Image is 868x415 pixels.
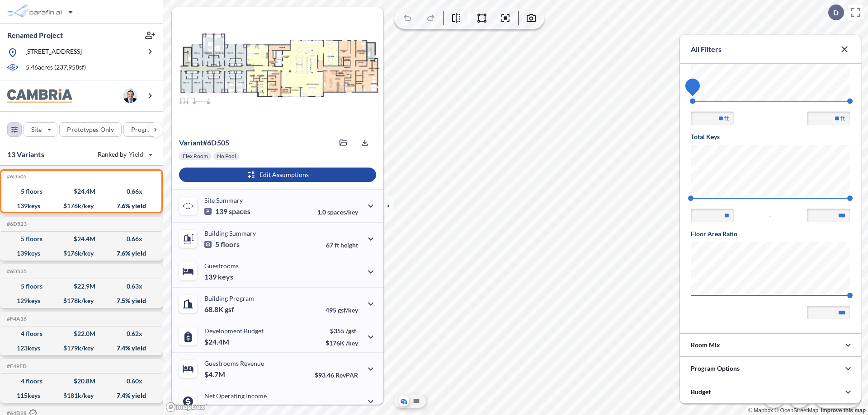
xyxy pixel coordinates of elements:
[204,327,264,335] p: Development Budget
[67,125,114,134] p: Prototypes Only
[204,196,243,204] p: Site Summary
[327,208,358,216] span: spaces/key
[24,122,57,137] button: Site
[5,316,27,322] h5: Click to copy the code
[221,240,240,249] span: floors
[335,371,358,379] span: RevPAR
[183,153,208,160] p: Flex Room
[691,112,850,125] div: -
[774,407,818,414] a: OpenStreetMap
[129,150,144,159] span: Yield
[218,272,233,281] span: keys
[259,170,309,179] p: Edit Assumptions
[204,294,254,302] p: Building Program
[229,207,250,216] span: spaces
[204,337,231,346] p: $24.4M
[691,209,850,222] div: -
[5,173,27,180] h5: Click to copy the code
[204,370,226,379] p: $4.7M
[59,122,122,137] button: Prototypes Only
[691,387,711,396] p: Budget
[411,396,422,406] button: Site Plan
[5,268,27,275] h5: Click to copy the code
[340,241,358,249] span: height
[398,396,409,406] button: Aerial View
[335,241,339,249] span: ft
[90,147,158,162] button: Ranked by Yield
[204,262,239,270] p: Guestrooms
[325,339,358,347] p: $176K
[123,122,172,137] button: Program
[204,207,250,216] p: 139
[204,392,267,400] p: Net Operating Income
[338,306,358,314] span: gsf/key
[689,83,696,89] span: 45
[691,229,850,238] h5: Floor Area Ratio
[204,359,264,367] p: Guestrooms Revenue
[315,371,358,379] p: $93.46
[325,306,358,314] p: 495
[691,364,740,373] p: Program Options
[7,30,63,40] p: Renamed Project
[724,114,729,123] label: ft
[7,149,44,160] p: 13 Variants
[25,47,82,58] p: [STREET_ADDRESS]
[833,9,839,17] p: D
[691,44,722,55] p: All Filters
[26,63,86,73] p: 5.46 acres ( 237,958 sf)
[346,327,356,335] span: /gsf
[131,125,156,134] p: Program
[7,89,72,103] img: BrandImage
[821,407,866,414] a: Improve this map
[320,404,358,411] p: 38.8%
[326,241,358,249] p: 67
[165,402,205,412] a: Mapbox homepage
[217,153,236,160] p: No Pool
[5,363,27,369] h5: Click to copy the code
[204,272,233,281] p: 139
[338,404,358,411] span: margin
[204,402,226,411] p: $1.8M
[225,305,234,314] span: gsf
[31,125,42,134] p: Site
[317,208,358,216] p: 1.0
[204,229,256,237] p: Building Summary
[691,340,720,350] p: Room Mix
[123,89,137,103] img: user logo
[179,138,203,147] span: Variant
[346,339,358,347] span: /key
[179,168,376,182] button: Edit Assumptions
[204,240,240,249] p: 5
[179,138,229,147] p: # 6d505
[204,305,234,314] p: 68.8K
[840,114,845,123] label: ft
[748,407,773,414] a: Mapbox
[325,327,358,335] p: $355
[691,132,850,141] h5: Total Keys
[5,221,27,227] h5: Click to copy the code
